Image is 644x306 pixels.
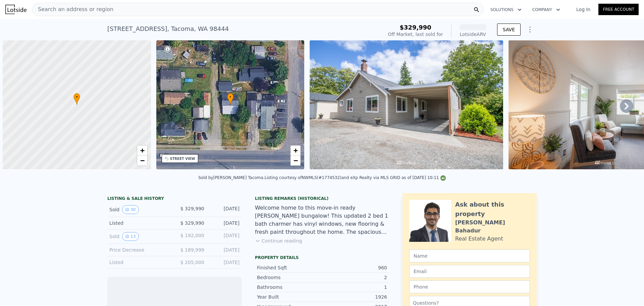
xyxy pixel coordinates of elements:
[227,93,234,105] div: •
[455,219,530,235] div: [PERSON_NAME] Bahadur
[527,4,566,16] button: Company
[170,156,195,161] div: STREET VIEW
[322,284,387,291] div: 1
[409,265,530,278] input: Email
[265,175,446,180] div: Listing courtesy of NWMLS (#1774532) and eXp Realty via MLS GRID as of [DATE] 10:11
[107,24,229,34] div: [STREET_ADDRESS] , Tacoma , WA 98444
[198,175,264,180] div: Sold by [PERSON_NAME] Tacoma .
[388,31,443,38] div: Off Market, last sold for
[210,220,239,226] div: [DATE]
[322,294,387,300] div: 1926
[290,156,301,166] a: Zoom out
[140,156,144,165] span: −
[109,247,169,253] div: Price Decrease
[257,294,322,300] div: Year Built
[257,284,322,291] div: Bathrooms
[455,235,503,243] div: Real Estate Agent
[137,145,147,156] a: Zoom in
[322,274,387,281] div: 2
[73,94,80,100] span: •
[210,247,239,253] div: [DATE]
[293,156,298,165] span: −
[109,259,169,266] div: Listed
[290,145,301,156] a: Zoom in
[255,204,389,236] div: Welcome home to this move-in ready [PERSON_NAME] bungalow! This updated 2 bed 1 bath charmer has ...
[180,247,204,253] span: $ 189,999
[107,196,241,203] div: LISTING & SALE HISTORY
[310,40,503,169] img: Sale: 123576237 Parcel: 101159053
[109,220,169,226] div: Listed
[180,260,204,265] span: $ 205,000
[33,5,113,13] span: Search an address or region
[255,255,389,260] div: Property details
[137,156,147,166] a: Zoom out
[455,200,530,219] div: Ask about this property
[399,24,431,31] span: $329,990
[257,274,322,281] div: Bedrooms
[409,250,530,262] input: Name
[322,264,387,271] div: 960
[180,220,204,226] span: $ 329,990
[523,23,537,36] button: Show Options
[73,93,80,105] div: •
[227,94,234,100] span: •
[109,205,169,214] div: Sold
[257,264,322,271] div: Finished Sqft
[140,146,144,155] span: +
[180,233,204,238] span: $ 192,000
[122,205,139,214] button: View historical data
[485,4,527,16] button: Solutions
[180,206,204,211] span: $ 329,990
[5,5,26,14] img: Lotside
[210,232,239,241] div: [DATE]
[210,205,239,214] div: [DATE]
[255,196,389,201] div: Listing Remarks (Historical)
[568,6,598,13] a: Log In
[210,259,239,266] div: [DATE]
[409,280,530,293] input: Phone
[293,146,298,155] span: +
[255,237,302,244] button: Continue reading
[109,232,169,241] div: Sold
[598,4,639,15] a: Free Account
[497,24,521,36] button: SAVE
[122,232,139,241] button: View historical data
[460,31,486,38] div: Lotside ARV
[440,175,446,181] img: NWMLS Logo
